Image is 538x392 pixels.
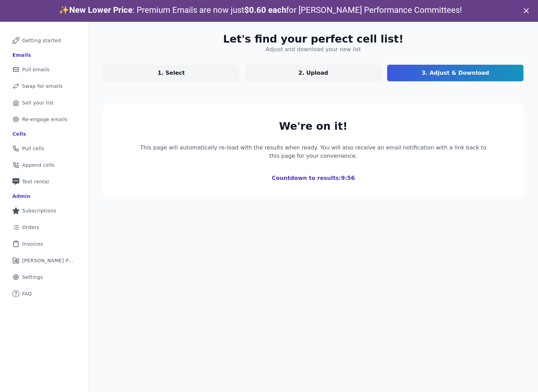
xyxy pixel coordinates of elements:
[22,290,32,297] span: FAQ
[6,270,83,285] a: Settings
[6,79,83,94] a: Swap for emails
[6,141,83,156] a: Pull cells
[12,130,26,137] div: Cells
[22,37,61,44] span: Getting started
[6,286,83,301] a: FAQ
[6,157,83,173] a: Append cells
[6,174,83,189] a: Text rental
[22,240,43,247] span: Invoices
[12,193,30,200] div: Admin
[158,69,185,77] p: 1. Select
[22,207,56,214] span: Subscriptions
[6,236,83,252] a: Invoices
[22,116,67,123] span: Re-engage emails
[6,112,83,127] a: Re-engage emails
[136,120,491,133] h2: We're on it!
[223,33,404,45] h2: Let's find your perfect cell list!
[22,83,63,90] span: Swap for emails
[245,65,382,81] a: 2. Upload
[22,99,54,106] span: Sell your list
[12,52,31,58] div: Emails
[6,220,83,235] a: Orders
[6,33,83,48] a: Getting started
[6,62,83,77] a: Pull emails
[103,65,240,81] a: 1. Select
[22,257,74,264] span: [PERSON_NAME] Performance
[6,95,83,110] a: Sell your list
[6,203,83,218] a: Subscriptions
[22,162,55,168] span: Append cells
[387,65,524,81] a: 3. Adjust & Download
[22,224,39,231] span: Orders
[136,144,491,160] p: This page will automatically re-load with the results when ready. You will also receive an email ...
[22,274,43,281] span: Settings
[299,69,328,77] p: 2. Upload
[266,45,361,54] h4: Adjust and download your new list
[22,145,44,152] span: Pull cells
[6,253,83,268] a: [PERSON_NAME] Performance
[22,66,49,73] span: Pull emails
[422,69,489,77] p: 3. Adjust & Download
[22,178,49,185] span: Text rental
[136,174,491,182] h1: Countdown to results: 9:56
